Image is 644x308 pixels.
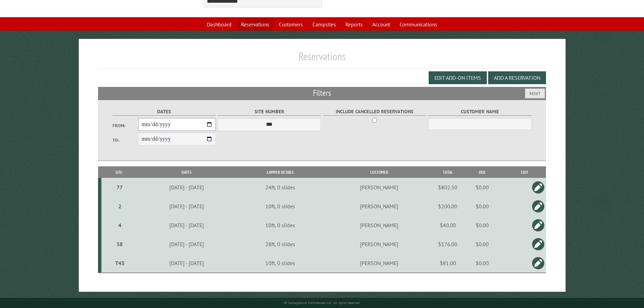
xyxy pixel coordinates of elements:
[461,178,503,197] td: $0.00
[461,254,503,273] td: $0.00
[396,18,441,31] a: Communications
[323,108,426,116] label: Include Cancelled Reservations
[237,166,324,178] th: Camper Details
[461,216,503,235] td: $0.00
[434,254,461,273] td: $81.00
[429,71,487,84] button: Edit Add-on Items
[113,122,138,129] label: From:
[104,260,136,266] div: T43
[368,18,394,31] a: Account
[324,197,434,216] td: [PERSON_NAME]
[138,203,236,210] div: [DATE] - [DATE]
[237,235,324,254] td: 28ft, 0 slides
[104,241,136,247] div: 58
[324,254,434,273] td: [PERSON_NAME]
[324,178,434,197] td: [PERSON_NAME]
[237,18,273,31] a: Reservations
[428,108,531,116] label: Customer Name
[98,87,546,100] h2: Filters
[138,241,236,247] div: [DATE] - [DATE]
[137,166,237,178] th: Dates
[203,18,236,31] a: Dashboard
[275,18,307,31] a: Customers
[503,166,546,178] th: Edit
[525,89,545,98] button: Reset
[104,222,136,229] div: 4
[237,178,324,197] td: 24ft, 0 slides
[138,184,236,191] div: [DATE] - [DATE]
[461,166,503,178] th: Due
[324,235,434,254] td: [PERSON_NAME]
[308,18,340,31] a: Campsites
[434,178,461,197] td: $802.50
[113,137,138,143] label: To:
[218,108,321,116] label: Site Number
[488,71,546,84] button: Add a Reservation
[341,18,367,31] a: Reports
[284,301,360,305] small: © Campground Commander LLC. All rights reserved.
[434,235,461,254] td: $176.00
[138,222,236,229] div: [DATE] - [DATE]
[104,203,136,210] div: 2
[138,260,236,266] div: [DATE] - [DATE]
[434,166,461,178] th: Total
[434,216,461,235] td: $40.00
[324,216,434,235] td: [PERSON_NAME]
[237,216,324,235] td: 10ft, 0 slides
[113,108,216,116] label: Dates
[324,166,434,178] th: Customer
[461,197,503,216] td: $0.00
[237,254,324,273] td: 10ft, 0 slides
[104,184,136,191] div: 77
[434,197,461,216] td: $200.00
[461,235,503,254] td: $0.00
[101,166,137,178] th: Site
[98,50,546,68] h1: Reservations
[237,197,324,216] td: 10ft, 0 slides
